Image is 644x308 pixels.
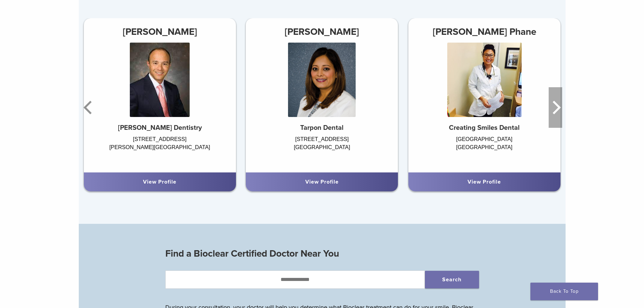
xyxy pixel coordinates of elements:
[118,124,202,132] strong: [PERSON_NAME] Dentistry
[408,24,560,40] h3: [PERSON_NAME] Phane
[447,43,522,117] img: Dr. Phong Phane
[408,135,560,166] div: [GEOGRAPHIC_DATA] [GEOGRAPHIC_DATA]
[300,124,343,132] strong: Tarpon Dental
[130,43,189,117] img: Dr. Larry Saylor
[246,135,398,166] div: [STREET_ADDRESS] [GEOGRAPHIC_DATA]
[530,283,598,300] a: Back To Top
[165,245,479,262] h3: Find a Bioclear Certified Doctor Near You
[84,135,236,166] div: [STREET_ADDRESS] [PERSON_NAME][GEOGRAPHIC_DATA]
[549,87,562,128] button: Next
[425,271,479,288] button: Search
[246,24,398,40] h3: [PERSON_NAME]
[305,179,339,185] a: View Profile
[449,124,520,132] strong: Creating Smiles Dental
[143,179,176,185] a: View Profile
[84,24,236,40] h3: [PERSON_NAME]
[468,179,501,185] a: View Profile
[82,87,96,128] button: Previous
[288,43,356,117] img: Dr. Seema Amin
